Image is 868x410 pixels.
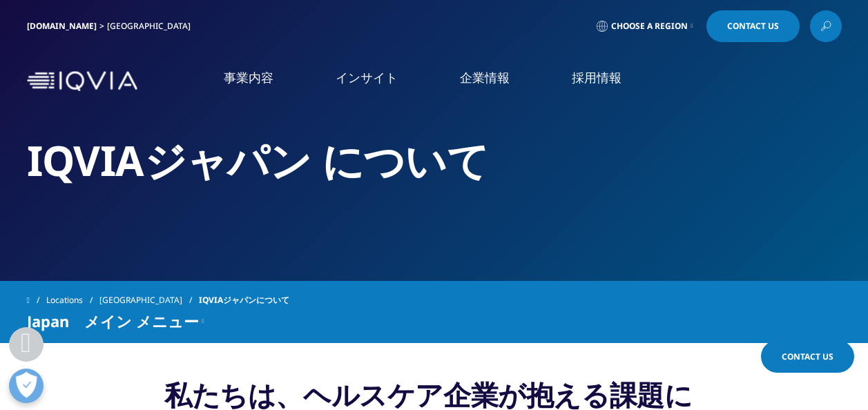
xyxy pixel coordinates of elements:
[99,288,199,313] a: [GEOGRAPHIC_DATA]
[199,288,289,313] span: IQVIAジャパンについて
[224,69,273,86] a: 事業内容
[572,69,621,86] a: 採用情報
[143,48,842,114] nav: Primary
[727,22,779,30] span: Contact Us
[761,340,854,373] a: Contact Us
[27,20,97,32] a: [DOMAIN_NAME]
[706,10,800,42] a: Contact Us
[27,135,842,186] h2: IQVIAジャパン について
[46,288,99,313] a: Locations
[336,69,398,86] a: インサイト
[27,313,199,329] span: Japan メイン メニュー
[9,369,44,403] button: 優先設定センターを開く
[782,351,833,362] span: Contact Us
[107,21,196,32] div: [GEOGRAPHIC_DATA]
[611,21,688,32] span: Choose a Region
[460,69,510,86] a: 企業情報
